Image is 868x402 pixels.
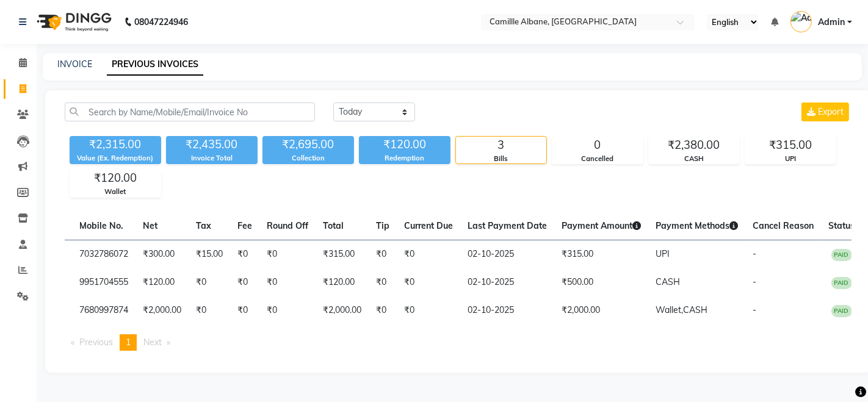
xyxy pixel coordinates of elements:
[316,268,369,296] td: ₹120.00
[70,153,161,163] div: Value (Ex. Redemption)
[136,240,189,268] td: ₹300.00
[126,337,131,348] span: 1
[72,268,136,296] td: 9951704555
[369,240,397,268] td: ₹0
[397,296,460,325] td: ₹0
[359,136,450,153] div: ₹120.00
[57,59,92,70] a: INVOICE
[189,240,230,268] td: ₹15.00
[649,154,739,164] div: CASH
[65,102,315,121] input: Search by Name/Mobile/Email/Invoice No
[818,16,845,29] span: Admin
[359,153,450,163] div: Redemption
[828,220,855,231] span: Status
[745,137,836,154] div: ₹315.00
[456,137,546,154] div: 3
[107,54,203,76] a: PREVIOUS INVOICES
[259,296,316,325] td: ₹0
[230,268,259,296] td: ₹0
[79,337,113,348] span: Previous
[70,170,161,187] div: ₹120.00
[831,249,852,261] span: PAID
[72,240,136,268] td: 7032786072
[554,268,648,296] td: ₹500.00
[831,277,852,289] span: PAID
[143,337,162,348] span: Next
[753,276,756,287] span: -
[134,5,188,39] b: 08047224946
[468,220,547,231] span: Last Payment Date
[70,187,161,197] div: Wallet
[460,296,554,325] td: 02-10-2025
[136,296,189,325] td: ₹2,000.00
[397,268,460,296] td: ₹0
[196,220,211,231] span: Tax
[189,296,230,325] td: ₹0
[818,106,844,117] span: Export
[753,248,756,259] span: -
[656,220,738,231] span: Payment Methods
[316,240,369,268] td: ₹315.00
[376,220,389,231] span: Tip
[79,220,123,231] span: Mobile No.
[70,136,161,153] div: ₹2,315.00
[656,276,680,287] span: CASH
[753,220,814,231] span: Cancel Reason
[683,304,707,315] span: CASH
[753,304,756,315] span: -
[166,136,258,153] div: ₹2,435.00
[460,240,554,268] td: 02-10-2025
[801,102,849,121] button: Export
[554,296,648,325] td: ₹2,000.00
[262,153,354,163] div: Collection
[230,240,259,268] td: ₹0
[552,154,643,164] div: Cancelled
[552,137,643,154] div: 0
[65,334,852,351] nav: Pagination
[397,240,460,268] td: ₹0
[316,296,369,325] td: ₹2,000.00
[369,296,397,325] td: ₹0
[72,296,136,325] td: 7680997874
[554,240,648,268] td: ₹315.00
[831,305,852,317] span: PAID
[166,153,258,163] div: Invoice Total
[259,240,316,268] td: ₹0
[404,220,453,231] span: Current Due
[259,268,316,296] td: ₹0
[230,296,259,325] td: ₹0
[649,137,739,154] div: ₹2,380.00
[262,136,354,153] div: ₹2,695.00
[656,304,683,315] span: Wallet,
[562,220,641,231] span: Payment Amount
[136,268,189,296] td: ₹120.00
[790,11,812,32] img: Admin
[745,154,836,164] div: UPI
[189,268,230,296] td: ₹0
[323,220,344,231] span: Total
[456,154,546,164] div: Bills
[237,220,252,231] span: Fee
[656,248,670,259] span: UPI
[143,220,157,231] span: Net
[31,5,115,39] img: logo
[460,268,554,296] td: 02-10-2025
[267,220,308,231] span: Round Off
[369,268,397,296] td: ₹0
